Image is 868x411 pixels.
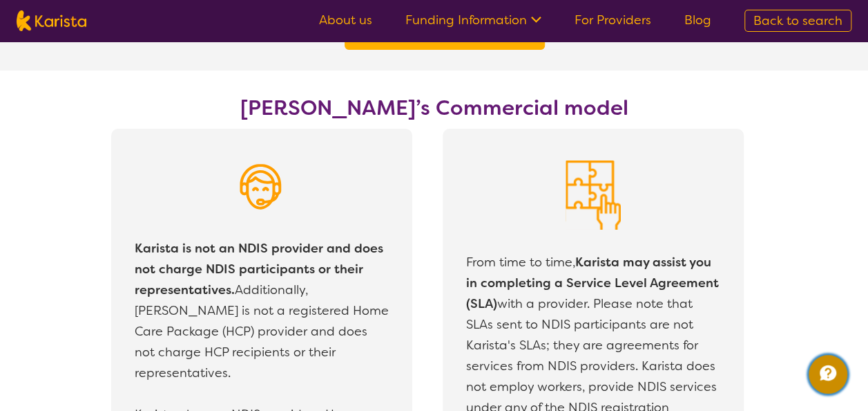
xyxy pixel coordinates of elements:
a: About us [319,12,372,28]
a: Back to search [744,10,851,32]
img: Person with headset icon [234,161,289,216]
p: Additionally, [PERSON_NAME] is not a registered Home Care Package (HCP) provider and does not cha... [135,238,389,383]
img: Puzzle icon [566,161,621,230]
button: Channel Menu [809,355,847,394]
span: Back to search [753,12,842,29]
a: Funding Information [405,12,541,28]
img: Karista logo [17,10,86,31]
a: Blog [684,12,711,28]
b: Karista may assist you in completing a Service Level Agreement (SLA) [466,254,719,312]
a: For Providers [575,12,651,28]
h2: [PERSON_NAME]’s Commercial model [186,95,683,120]
b: Karista is not an NDIS provider and does not charge NDIS participants or their representatives. [135,240,383,298]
